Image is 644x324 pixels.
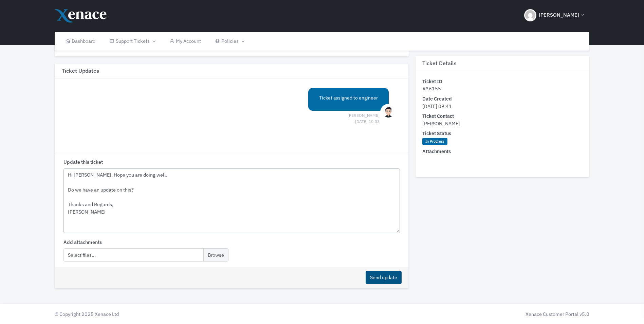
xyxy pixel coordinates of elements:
[208,32,251,51] a: Policies
[422,95,583,103] dt: Date Created
[422,86,441,92] span: #36155
[524,9,536,21] img: Header Avatar
[63,238,102,246] label: Add attachments
[63,158,103,166] label: Update this ticket
[422,138,447,145] span: In Progress
[422,113,583,120] dt: Ticket Contact
[422,103,452,109] span: [DATE] 09:41
[422,120,460,127] span: [PERSON_NAME]
[422,78,583,85] dt: Ticket ID
[319,94,378,102] p: Ticket assigned to engineer
[102,32,162,51] a: Support Tickets
[422,130,583,138] dt: Ticket Status
[348,112,380,119] span: [PERSON_NAME] [DATE] 10:33
[520,3,589,27] button: [PERSON_NAME]
[162,32,208,51] a: My Account
[416,56,589,71] h3: Ticket Details
[326,310,590,318] div: Xenace Customer Portal v5.0
[55,64,409,78] h3: Ticket Updates
[58,32,103,51] a: Dashboard
[539,11,579,19] span: [PERSON_NAME]
[51,310,322,318] div: © Copyright 2025 Xenace Ltd
[422,148,583,156] dt: Attachments
[366,271,402,284] button: Send update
